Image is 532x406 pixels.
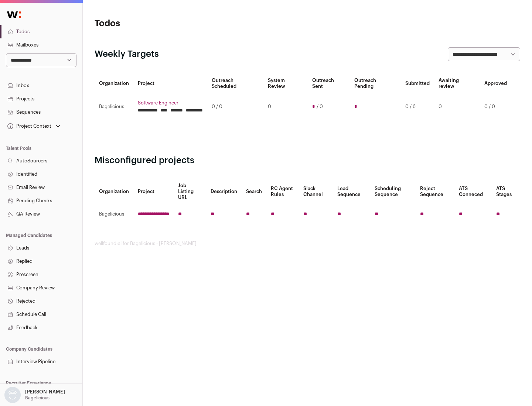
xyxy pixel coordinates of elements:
th: Project [133,73,207,94]
td: 0 [434,94,480,120]
th: Slack Channel [299,178,333,205]
th: Awaiting review [434,73,480,94]
td: 0 / 6 [401,94,434,120]
th: Description [206,178,242,205]
a: Software Engineer [138,100,203,106]
h2: Misconfigured projects [95,155,520,166]
th: Scheduling Sequence [370,178,416,205]
th: ATS Stages [492,178,520,205]
th: Search [242,178,266,205]
div: Project Context [6,123,51,129]
td: 0 / 0 [207,94,263,120]
button: Open dropdown [3,387,66,403]
img: Wellfound [3,7,25,22]
th: System Review [263,73,307,94]
h1: Todos [95,18,236,30]
td: 0 / 0 [480,94,511,120]
td: 0 [263,94,307,120]
th: Job Listing URL [174,178,206,205]
th: Project [133,178,174,205]
th: Reject Sequence [416,178,455,205]
th: Outreach Sent [308,73,350,94]
footer: wellfound:ai for Bagelicious - [PERSON_NAME] [95,241,520,247]
th: Organization [95,73,133,94]
button: Open dropdown [6,121,62,131]
th: Outreach Scheduled [207,73,263,94]
th: RC Agent Rules [266,178,299,205]
th: Approved [480,73,511,94]
p: [PERSON_NAME] [25,389,65,395]
td: Bagelicious [95,94,133,120]
th: Organization [95,178,133,205]
h2: Weekly Targets [95,48,159,60]
p: Bagelicious [25,395,50,401]
img: nopic.png [4,387,21,403]
th: Outreach Pending [350,73,400,94]
span: / 0 [317,104,323,110]
th: Submitted [401,73,434,94]
th: ATS Conneced [454,178,491,205]
td: Bagelicious [95,205,133,223]
th: Lead Sequence [333,178,370,205]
